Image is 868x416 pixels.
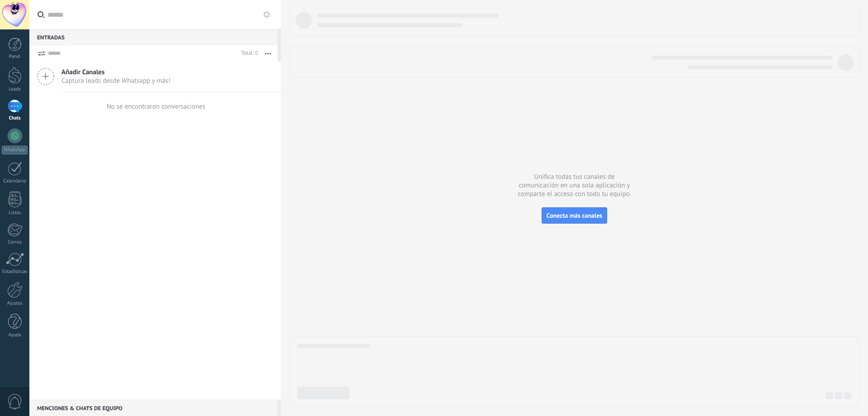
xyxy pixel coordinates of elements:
span: Conecta más canales [547,211,602,220]
span: Añadir Canales [61,68,170,77]
div: Calendario [2,178,28,184]
div: Correo [2,239,28,245]
div: Estadísticas [2,269,28,275]
div: Panel [2,54,28,60]
div: Leads [2,86,28,92]
div: Ayuda [2,332,28,338]
div: Ajustes [2,301,28,306]
div: No se encontraron conversaciones [107,102,206,111]
div: Entradas [29,29,278,45]
span: Captura leads desde Whatsapp y más! [61,77,170,85]
div: Menciones & Chats de equipo [29,400,278,416]
button: Conecta más canales [542,207,607,224]
div: Chats [2,115,28,121]
div: WhatsApp [2,146,28,154]
div: Listas [2,210,28,216]
div: Total: 0 [238,49,258,58]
